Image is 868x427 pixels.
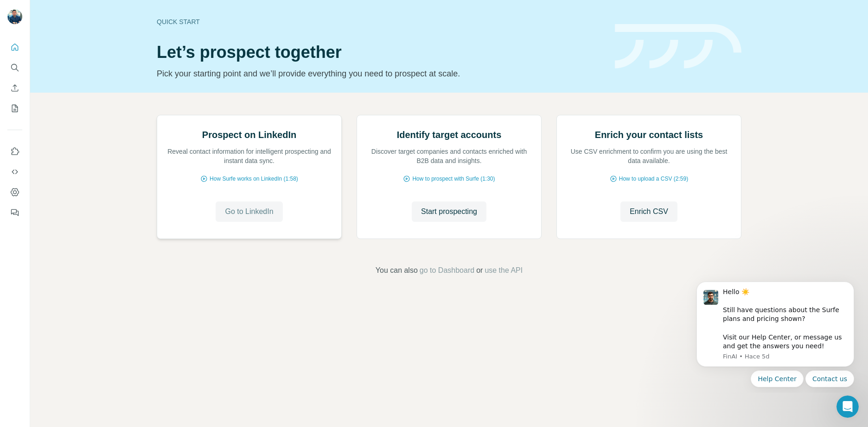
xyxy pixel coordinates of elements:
[476,265,483,276] span: or
[7,59,22,76] button: Search
[412,175,495,183] span: How to prospect with Surfe (1:30)
[366,147,532,165] p: Discover target companies and contacts enriched with B2B data and insights.
[397,128,502,141] h2: Identify target accounts
[157,67,604,80] p: Pick your starting point and we’ll provide everything you need to prospect at scale.
[485,265,523,276] button: use the API
[210,175,298,183] span: How Surfe works on LinkedIn (1:58)
[630,206,668,217] span: Enrich CSV
[216,201,282,222] button: Go to LinkedIn
[7,184,22,201] button: Dashboard
[836,396,859,418] iframe: Intercom live chat
[620,201,677,222] button: Enrich CSV
[157,17,604,26] div: Quick start
[7,204,22,221] button: Feedback
[683,273,868,393] iframe: Intercom notifications mensaje
[566,147,732,165] p: Use CSV enrichment to confirm you are using the best data available.
[412,201,486,222] button: Start prospecting
[420,265,474,276] button: go to Dashboard
[7,9,22,24] img: Avatar
[595,128,703,141] h2: Enrich your contact lists
[7,80,22,96] button: Enrich CSV
[619,175,688,183] span: How to upload a CSV (2:59)
[7,100,22,117] button: My lists
[376,265,418,276] span: You can also
[202,128,296,141] h2: Prospect on LinkedIn
[7,143,22,160] button: Use Surfe on LinkedIn
[7,39,22,56] button: Quick start
[7,163,22,180] button: Use Surfe API
[166,147,332,165] p: Reveal contact information for intelligent prospecting and instant data sync.
[225,206,273,217] span: Go to LinkedIn
[615,24,741,69] img: banner
[157,43,604,62] h1: Let’s prospect together
[421,206,477,217] span: Start prospecting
